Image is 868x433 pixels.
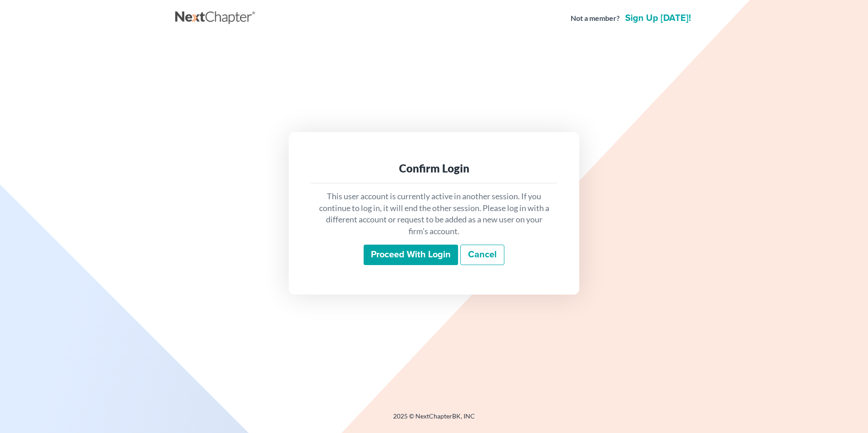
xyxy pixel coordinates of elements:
p: This user account is currently active in another session. If you continue to log in, it will end ... [318,191,550,237]
strong: Not a member? [571,13,620,24]
input: Proceed with login [364,245,458,266]
a: Cancel [460,245,504,266]
div: Confirm Login [318,161,550,176]
a: Sign up [DATE]! [623,14,693,23]
div: 2025 © NextChapterBK, INC [175,412,693,428]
